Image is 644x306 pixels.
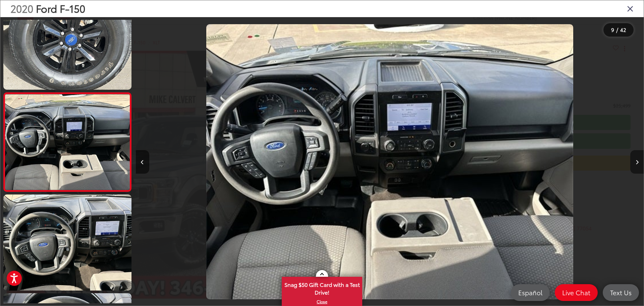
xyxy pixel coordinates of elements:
span: 42 [620,26,626,33]
a: Español [511,284,550,301]
span: 9 [611,26,614,33]
img: 2020 Ford F-150 XLT [2,193,132,292]
span: 2020 [10,1,33,15]
i: Close gallery [627,4,634,13]
div: 2020 Ford F-150 XLT 8 [136,24,644,300]
img: 2020 Ford F-150 XLT [206,24,573,300]
span: Español [515,288,546,297]
span: Text Us [607,288,635,297]
button: Next image [630,150,644,174]
a: Live Chat [555,284,598,301]
button: Previous image [136,150,149,174]
span: Snag $50 Gift Card with a Test Drive! [282,277,362,298]
span: Live Chat [559,288,594,297]
span: / [615,28,619,32]
img: 2020 Ford F-150 XLT [4,94,131,189]
span: Ford F-150 [36,1,85,15]
a: Text Us [603,284,639,301]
